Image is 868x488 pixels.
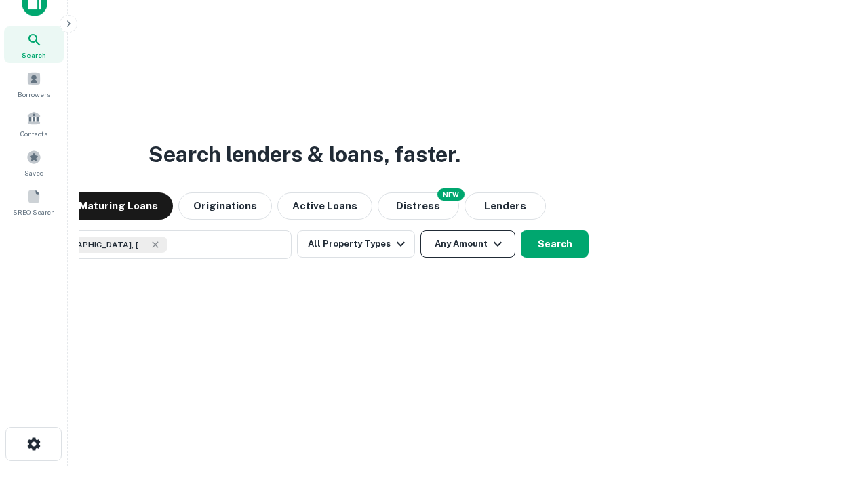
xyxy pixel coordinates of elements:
[465,192,546,220] button: Lenders
[18,89,50,100] span: Borrowers
[149,138,460,171] h3: Search lenders & loans, faster.
[22,49,46,60] span: Search
[4,144,64,181] a: Saved
[24,167,44,178] span: Saved
[4,184,64,220] a: SREO Search
[4,26,64,63] a: Search
[420,230,515,258] button: Any Amount
[437,188,465,201] div: NEW
[20,128,47,139] span: Contacts
[800,380,868,445] iframe: Chat Widget
[378,192,459,220] button: Search distressed loans with lien and other non-mortgage details.
[297,230,415,258] button: All Property Types
[521,230,589,258] button: Search
[20,230,292,259] button: [GEOGRAPHIC_DATA], [GEOGRAPHIC_DATA], [GEOGRAPHIC_DATA]
[64,192,173,220] button: Maturing Loans
[4,105,64,142] a: Contacts
[13,207,55,218] span: SREO Search
[178,192,272,220] button: Originations
[45,239,147,251] span: [GEOGRAPHIC_DATA], [GEOGRAPHIC_DATA], [GEOGRAPHIC_DATA]
[4,66,64,102] a: Borrowers
[277,192,372,220] button: Active Loans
